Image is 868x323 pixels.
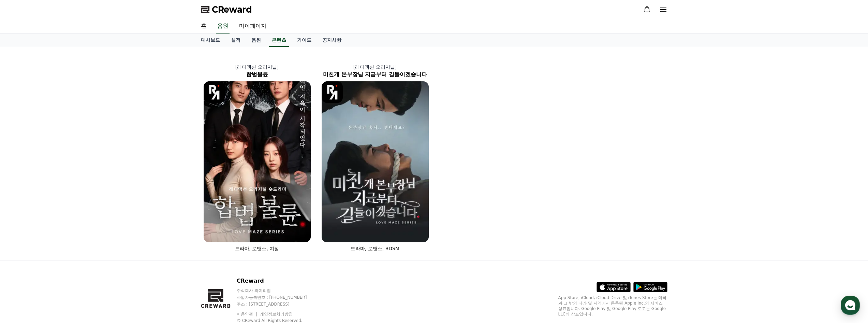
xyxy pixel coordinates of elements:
a: 마이페이지 [234,19,272,33]
a: 공지사항 [317,34,347,47]
p: 주식회사 와이피랩 [237,288,320,293]
a: 음원 [246,34,266,47]
a: [레디액션 오리지널] 미친개 본부장님 지금부터 길들이겠습니다 미친개 본부장님 지금부터 길들이겠습니다 [object Object] Logo 드라마, 로맨스, BDSM [316,58,434,257]
span: 드라마, 로맨스, 치정 [235,246,279,251]
a: 음원 [216,19,230,33]
a: 실적 [225,34,246,47]
p: CReward [237,277,320,285]
p: 주소 : [STREET_ADDRESS] [237,301,320,307]
h2: 합법불륜 [198,70,316,79]
a: [레디액션 오리지널] 합법불륜 합법불륜 [object Object] Logo 드라마, 로맨스, 치정 [198,58,316,257]
a: 가이드 [292,34,317,47]
a: 개인정보처리방침 [260,312,293,317]
a: 대시보드 [195,34,225,47]
span: 드라마, 로맨스, BDSM [351,246,399,251]
img: [object Object] Logo [204,81,225,103]
h2: 미친개 본부장님 지금부터 길들이겠습니다 [316,70,434,79]
p: [레디액션 오리지널] [198,64,316,70]
span: CReward [212,4,252,15]
img: 미친개 본부장님 지금부터 길들이겠습니다 [322,81,429,242]
p: 사업자등록번호 : [PHONE_NUMBER] [237,295,320,300]
img: [object Object] Logo [322,81,343,103]
a: CReward [201,4,252,15]
p: App Store, iCloud, iCloud Drive 및 iTunes Store는 미국과 그 밖의 나라 및 지역에서 등록된 Apple Inc.의 서비스 상표입니다. Goo... [558,295,667,317]
a: 홈 [195,19,212,33]
p: [레디액션 오리지널] [316,64,434,70]
img: 합법불륜 [204,81,311,242]
a: 콘텐츠 [269,34,289,47]
a: 이용약관 [237,312,258,317]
